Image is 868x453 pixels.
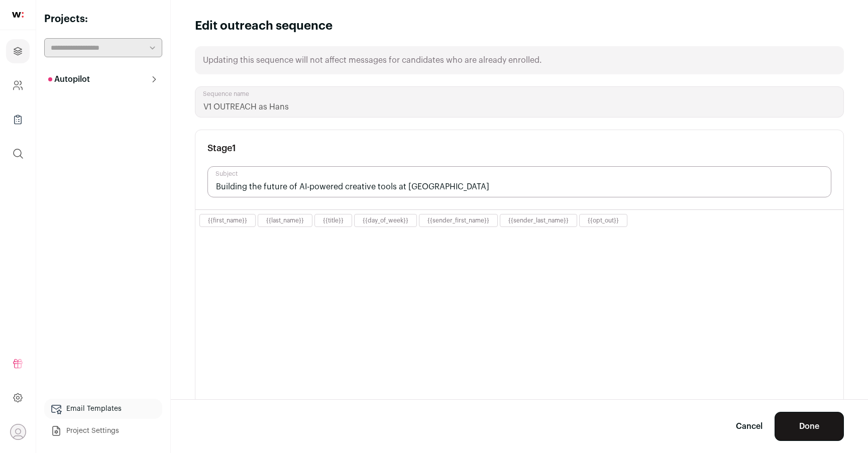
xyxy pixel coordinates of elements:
[44,421,162,441] a: Project Settings
[207,166,831,197] input: Subject
[44,69,162,89] button: Autopilot
[6,39,30,63] a: Projects
[195,86,844,118] input: Sequence name
[508,216,569,224] button: {{sender_last_name}}
[736,420,763,432] a: Cancel
[208,216,247,224] button: {{first_name}}
[44,399,162,419] a: Email Templates
[588,216,619,224] button: {{opt_out}}
[427,216,489,224] button: {{sender_first_name}}
[363,216,408,224] button: {{day_of_week}}
[6,107,30,132] a: Company Lists
[266,216,304,224] button: {{last_name}}
[323,216,344,224] button: {{title}}
[12,12,24,18] img: wellfound-shorthand-0d5821cbd27db2630d0214b213865d53afaa358527fdda9d0ea32b1df1b89c2c.svg
[775,412,844,441] button: Done
[6,73,30,97] a: Company and ATS Settings
[44,12,162,26] h2: Projects:
[232,144,236,153] span: 1
[195,46,844,74] div: Updating this sequence will not affect messages for candidates who are already enrolled.
[195,18,333,34] h1: Edit outreach sequence
[10,424,26,440] button: Open dropdown
[48,73,90,85] p: Autopilot
[207,142,236,154] h3: Stage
